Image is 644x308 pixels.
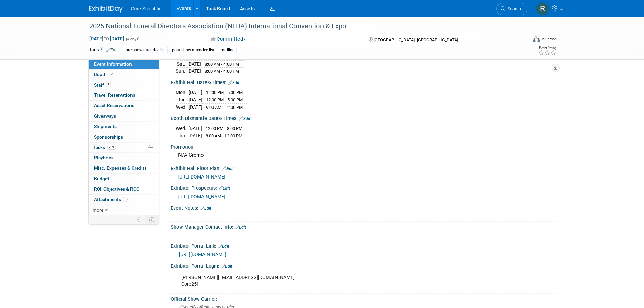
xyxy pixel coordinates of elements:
[219,186,230,191] a: Edit
[171,241,555,250] div: Exhibitor Portal Link:
[219,47,237,54] div: mailing
[94,61,132,67] span: Event Information
[89,111,159,121] a: Giveaways
[89,59,159,69] a: Event Information
[170,47,216,54] div: post-show attendee list
[89,101,159,111] a: Asset Reservations
[176,89,189,96] td: Mon.
[89,6,123,13] img: ExhibitDay
[505,6,521,11] span: Search
[89,70,159,80] a: Booth
[89,132,159,142] a: Sponsorships
[94,72,115,77] span: Booth
[89,35,124,42] span: [DATE] [DATE]
[103,36,110,41] span: to
[496,3,527,15] a: Search
[94,186,139,192] span: ROI, Objectives & ROO
[176,150,550,160] div: N/A Cremo
[94,197,128,202] span: Attachments
[487,35,557,45] div: Event Format
[200,206,211,211] a: Edit
[131,6,161,11] span: Core Scientific
[188,132,202,139] td: [DATE]
[145,215,159,224] td: Toggle Event Tabs
[89,46,118,54] td: Tags
[89,163,159,173] a: Misc. Expenses & Credits
[171,294,555,302] div: Official Show Carrier:
[206,126,242,131] span: 12:00 PM - 8:00 PM
[206,90,243,95] span: 12:00 PM - 5:00 PM
[171,203,555,212] div: Event Notes:
[106,48,118,52] a: Edit
[89,143,159,153] a: Tasks25%
[110,72,113,76] i: Booth reservation complete
[178,174,225,180] a: [URL][DOMAIN_NAME]
[93,207,103,213] span: more
[178,194,225,199] a: [URL][DOMAIN_NAME]
[94,124,117,129] span: Shipments
[171,142,555,150] div: Promotion:
[206,133,242,138] span: 8:00 AM - 12:00 PM
[222,166,234,171] a: Edit
[235,225,246,230] a: Edit
[107,145,116,150] span: 25%
[206,97,243,102] span: 12:00 PM - 5:00 PM
[94,176,109,181] span: Budget
[218,244,229,249] a: Edit
[176,271,481,291] div: [PERSON_NAME][EMAIL_ADDRESS][DOMAIN_NAME] Core25!
[94,155,114,160] span: Playbook
[205,69,239,74] span: 8:00 AM - 4:00 PM
[89,90,159,100] a: Travel Reservations
[205,62,239,67] span: 8:00 AM - 4:00 PM
[189,103,202,111] td: [DATE]
[89,153,159,163] a: Playbook
[187,68,201,75] td: [DATE]
[176,132,188,139] td: Thu.
[89,195,159,205] a: Attachments5
[89,174,159,184] a: Budget
[93,145,116,150] span: Tasks
[221,264,232,269] a: Edit
[94,92,135,98] span: Travel Reservations
[94,165,147,171] span: Misc. Expenses & Credits
[187,60,201,68] td: [DATE]
[171,113,555,122] div: Booth Dismantle Dates/Times:
[176,103,189,111] td: Wed.
[87,20,517,32] div: 2025 National Funeral Directors Association (NFDA) International Convention & Expo
[208,35,248,43] button: Committed
[94,113,116,119] span: Giveaways
[189,96,202,104] td: [DATE]
[125,37,140,41] span: (4 days)
[206,105,243,110] span: 9:00 AM - 12:00 PM
[94,103,134,108] span: Asset Reservations
[89,205,159,215] a: more
[134,215,145,224] td: Personalize Event Tab Strip
[541,37,557,42] div: In-Person
[538,46,556,50] div: Event Rating
[176,60,187,68] td: Sat.
[374,37,458,42] span: [GEOGRAPHIC_DATA], [GEOGRAPHIC_DATA]
[176,96,189,104] td: Tue.
[228,80,239,85] a: Edit
[179,252,226,257] a: [URL][DOMAIN_NAME]
[533,36,540,42] img: Format-Inperson.png
[176,125,188,132] td: Wed.
[89,80,159,90] a: Staff3
[176,68,187,75] td: Sun.
[536,2,549,15] img: Rachel Wolff
[171,222,555,231] div: Show Manager Contact Info:
[123,197,128,202] span: 5
[171,183,555,192] div: Exhibitor Prospectus:
[171,77,555,86] div: Exhibit Hall Dates/Times:
[171,163,555,172] div: Exhibit Hall Floor Plan:
[94,82,111,88] span: Staff
[189,89,202,96] td: [DATE]
[94,134,123,140] span: Sponsorships
[171,261,555,270] div: Exhibitor Portal Login:
[239,116,251,121] a: Edit
[89,122,159,132] a: Shipments
[89,184,159,194] a: ROI, Objectives & ROO
[124,47,168,54] div: pre-show attendee list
